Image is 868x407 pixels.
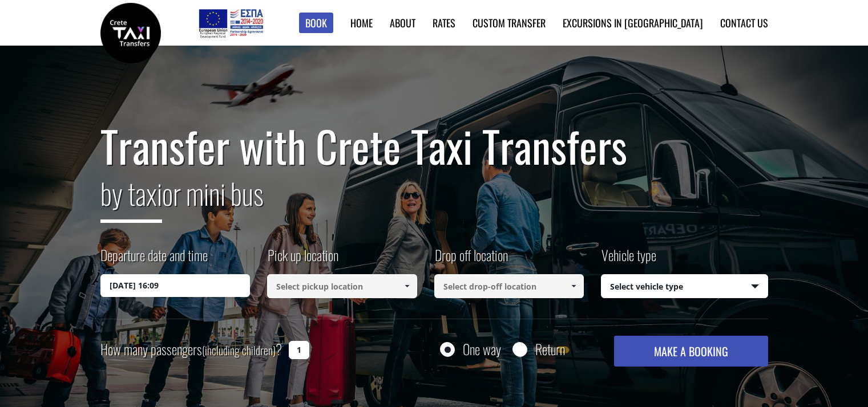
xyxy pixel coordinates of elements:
button: MAKE A BOOKING [614,336,768,367]
label: Vehicle type [601,245,656,274]
input: Select pickup location [267,274,417,298]
a: Crete Taxi Transfers | Safe Taxi Transfer Services from to Heraklion Airport, Chania Airport, Ret... [100,26,161,38]
a: Home [350,15,373,30]
input: Select drop-off location [434,274,584,298]
a: Contact us [720,15,768,30]
label: Departure date and time [100,245,208,274]
h1: Transfer with Crete Taxi Transfers [100,122,768,170]
label: One way [463,342,501,356]
a: Book [299,13,333,34]
img: e-bannersEUERDF180X90.jpg [197,6,265,40]
h2: or mini bus [100,170,768,231]
label: Return [535,342,565,356]
label: Pick up location [267,245,338,274]
a: Excursions in [GEOGRAPHIC_DATA] [563,15,703,30]
small: (including children) [202,341,276,359]
label: Drop off location [434,245,508,274]
a: Show All Items [564,274,583,298]
a: Show All Items [397,274,416,298]
a: Custom Transfer [473,15,546,30]
label: How many passengers ? [100,336,282,364]
img: Crete Taxi Transfers | Safe Taxi Transfer Services from to Heraklion Airport, Chania Airport, Ret... [100,3,161,63]
a: Rates [433,15,455,30]
a: About [390,15,415,30]
span: Select vehicle type [601,275,768,299]
span: by taxi [100,172,162,223]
